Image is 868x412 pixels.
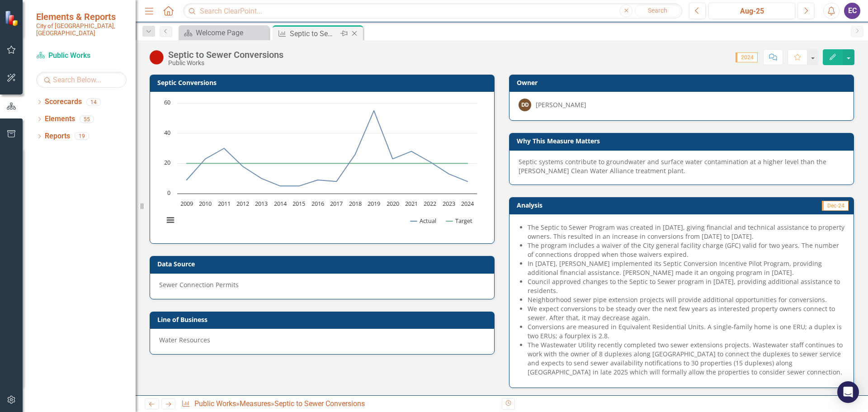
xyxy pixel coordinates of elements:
[635,5,680,17] button: Search
[183,3,682,19] input: Search ClearPoint...
[181,399,495,409] div: » »
[157,260,490,267] h3: Data Source
[5,10,20,26] img: ClearPoint Strategy
[519,99,531,111] div: DD
[218,199,231,208] text: 2011
[528,295,844,304] li: Neighborhood sewer pipe extension projects will provide additional opportunities for conversions.
[196,27,267,38] div: Welcome Page
[159,336,210,344] span: Water Resources
[708,3,795,19] button: Aug-25
[164,128,170,137] text: 40
[159,99,481,234] svg: Interactive chart
[255,199,268,208] text: 2013
[517,137,849,144] h3: Why This Measure Matters
[712,6,792,17] div: Aug-25
[517,79,849,86] h3: Owner
[292,199,305,208] text: 2015
[181,27,267,38] a: Welcome Page
[194,399,236,408] a: Public Works
[157,316,490,323] h3: Line of Business
[528,322,844,341] li: Conversions are measured in Equivalent Residential Units. A single-family home is one ERU; a dupl...
[168,60,283,66] div: Public Works
[168,50,283,60] div: Septic to Sewer Conversions
[36,11,127,22] span: Elements & Reports
[180,199,193,208] text: 2009
[199,199,212,208] text: 2010
[461,199,474,208] text: 2024
[405,199,418,208] text: 2021
[648,7,667,14] span: Search
[368,199,380,208] text: 2019
[164,158,170,166] text: 20
[443,199,455,208] text: 2023
[528,259,844,277] li: In [DATE], [PERSON_NAME] implemented its Septic Conversion Incentive Pilot Program, providing add...
[528,341,844,377] li: The Wastewater Utility recently completed two sewer extensions projects. Wastewater staff continu...
[387,199,399,208] text: 2020
[536,100,586,109] div: [PERSON_NAME]
[410,217,436,225] button: Show Actual
[528,241,844,259] li: The program includes a waiver of the City general facility charge (GFC) valid for two years. The ...
[446,217,473,225] button: Show Target
[517,202,678,208] h3: Analysis
[274,399,365,408] div: Septic to Sewer Conversions
[349,199,362,208] text: 2018
[36,72,127,88] input: Search Below...
[528,223,844,241] li: The Septic to Sewer Program was created in [DATE], giving financial and technical assistance to p...
[424,199,436,208] text: 2022
[236,199,249,208] text: 2012
[75,133,89,140] div: 19
[837,381,859,403] div: Open Intercom Messenger
[528,277,844,295] li: Council approved changes to the Septic to Sewer program in [DATE], providing additional assistanc...
[822,201,849,211] span: Dec-24
[45,114,75,124] a: Elements
[36,51,127,61] a: Public Works
[311,199,324,208] text: 2016
[159,280,485,289] div: Sewer Connection Permits​
[290,28,338,39] div: Septic to Sewer Conversions
[528,304,844,322] li: We expect conversions to be steady over the next few years as interested property owners connect ...
[80,115,94,123] div: 55
[45,97,82,107] a: Scorecards
[164,98,170,106] text: 60
[240,399,271,408] a: Measures
[330,199,343,208] text: 2017
[36,22,127,37] small: City of [GEOGRAPHIC_DATA], [GEOGRAPHIC_DATA]
[159,99,485,234] div: Chart. Highcharts interactive chart.
[45,131,70,142] a: Reports
[86,98,101,106] div: 14
[149,50,164,65] img: Off Track
[164,214,177,227] button: View chart menu, Chart
[844,3,860,19] button: EC
[736,52,758,62] span: 2024
[519,157,826,175] span: Septic systems contribute to groundwater and surface water contamination at a higher level than t...
[274,199,287,208] text: 2014
[167,189,170,197] text: 0
[157,79,490,86] h3: Septic Conversions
